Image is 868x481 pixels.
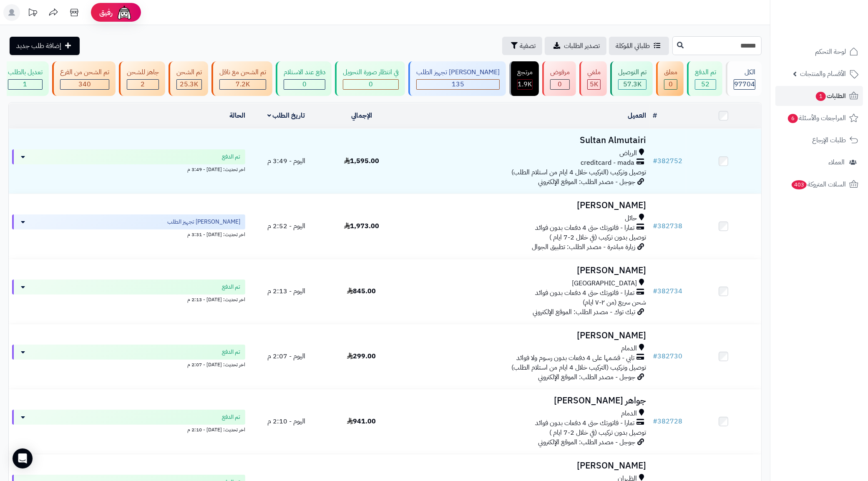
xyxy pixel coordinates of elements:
[734,79,755,89] span: 97704
[653,286,683,296] a: #382734
[12,295,245,303] div: اخر تحديث: [DATE] - 2:13 م
[10,37,80,55] a: إضافة طلب جديد
[621,344,637,353] span: الدمام
[623,79,642,89] span: 57.3K
[16,41,61,51] span: إضافة طلب جديد
[588,80,600,89] div: 5016
[551,80,569,89] div: 0
[222,283,240,291] span: تم الدفع
[587,68,601,77] div: ملغي
[8,68,43,77] div: تعديل بالطلب
[403,136,647,145] h3: Sultan Almutairi
[578,61,609,96] a: ملغي 5K
[791,179,846,190] span: السلات المتروكة
[653,351,683,361] a: #382730
[787,112,846,124] span: المراجعات والأسئلة
[695,68,716,77] div: تم الدفع
[210,61,274,96] a: تم الشحن مع ناقل 7.2K
[222,413,240,421] span: تم الدفع
[581,158,635,168] span: creditcard - mada
[619,80,646,89] div: 57255
[828,156,845,168] span: العملاء
[664,80,677,89] div: 0
[811,20,860,38] img: logo-2.png
[775,152,863,172] a: العملاء
[538,437,636,447] span: جوجل - مصدر الطلب: الموقع الإلكتروني
[267,286,305,296] span: اليوم - 2:13 م
[815,46,846,58] span: لوحة التحكم
[788,114,798,123] span: 6
[653,416,658,426] span: #
[347,351,376,361] span: 299.00
[541,61,578,96] a: مرفوض 0
[695,80,716,89] div: 52
[267,221,305,231] span: اليوم - 2:52 م
[267,416,305,426] span: اليوم - 2:10 م
[653,221,683,231] a: #382738
[222,348,240,356] span: تم الدفع
[99,8,113,18] span: رفيق
[512,167,647,177] span: توصيل وتركيب (التركيب خلال 4 ايام من استلام الطلب)
[518,79,532,89] span: 1.9K
[538,372,636,382] span: جوجل - مصدر الطلب: الموقع الإلكتروني
[347,286,376,296] span: 845.00
[724,61,763,96] a: الكل97704
[267,351,305,361] span: اليوم - 2:07 م
[267,156,305,166] span: اليوم - 3:49 م
[12,425,245,433] div: اخر تحديث: [DATE] - 2:10 م
[403,331,647,340] h3: [PERSON_NAME]
[550,68,570,77] div: مرفوض
[812,134,846,146] span: طلبات الإرجاع
[176,68,202,77] div: تم الشحن
[403,266,647,275] h3: [PERSON_NAME]
[536,288,635,298] span: تمارا - فاتورتك حتى 4 دفعات بدون فوائد
[12,229,245,238] div: اخر تحديث: [DATE] - 3:31 م
[343,80,398,89] div: 0
[618,68,647,77] div: تم التوصيل
[403,201,647,210] h3: [PERSON_NAME]
[775,130,863,150] a: طلبات الإرجاع
[518,80,532,89] div: 1856
[141,79,145,89] span: 2
[609,37,669,55] a: طلباتي المُوكلة
[220,80,266,89] div: 7222
[180,79,199,89] span: 25.3K
[267,111,305,121] a: تاريخ الطلب
[407,61,508,96] a: [PERSON_NAME] تجهيز الطلب 135
[8,80,42,89] div: 1
[274,61,333,96] a: دفع عند الاستلام 0
[229,111,245,121] a: الحالة
[583,297,647,307] span: شحن سريع (من ٢-٧ ايام)
[532,242,636,252] span: زيارة مباشرة - مصدر الطلب: تطبيق الجوال
[620,149,637,158] span: الرياض
[452,79,464,89] span: 135
[517,68,533,77] div: مرتجع
[550,232,647,242] span: توصيل بدون تركيب (في خلال 2-7 ايام )
[653,286,658,296] span: #
[12,164,245,173] div: اخر تحديث: [DATE] - 3:49 م
[13,448,33,468] div: Open Intercom Messenger
[347,416,376,426] span: 941.00
[609,61,654,96] a: تم التوصيل 57.3K
[284,80,325,89] div: 0
[533,307,636,317] span: تيك توك - مصدر الطلب: الموقع الإلكتروني
[416,68,500,77] div: [PERSON_NAME] تجهيز الطلب
[78,79,91,89] span: 340
[302,79,307,89] span: 0
[177,80,201,89] div: 25321
[344,221,379,231] span: 1,973.00
[508,61,541,96] a: مرتجع 1.9K
[625,214,637,223] span: حائل
[127,68,159,77] div: جاهز للشحن
[669,79,673,89] span: 0
[775,86,863,106] a: الطلبات1
[572,279,637,288] span: [GEOGRAPHIC_DATA]
[653,351,658,361] span: #
[116,4,133,21] img: ai-face.png
[22,4,43,23] a: تحديثات المنصة
[538,177,636,187] span: جوجل - مصدر الطلب: الموقع الإلكتروني
[236,79,250,89] span: 7.2K
[616,41,650,51] span: طلباتي المُوكلة
[702,79,710,89] span: 52
[654,61,685,96] a: معلق 0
